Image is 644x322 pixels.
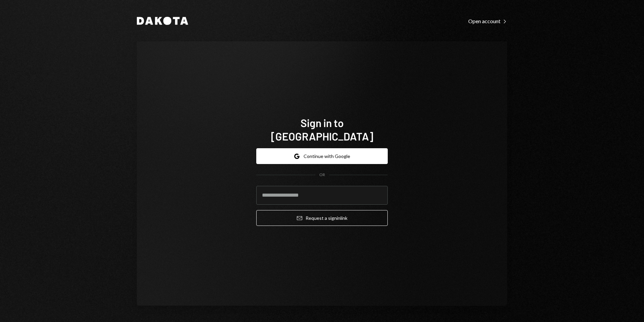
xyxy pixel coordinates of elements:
[319,172,325,178] div: OR
[256,116,388,143] h1: Sign in to [GEOGRAPHIC_DATA]
[256,148,388,164] button: Continue with Google
[468,18,507,25] div: Open account
[468,17,507,25] a: Open account
[256,210,388,226] button: Request a signinlink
